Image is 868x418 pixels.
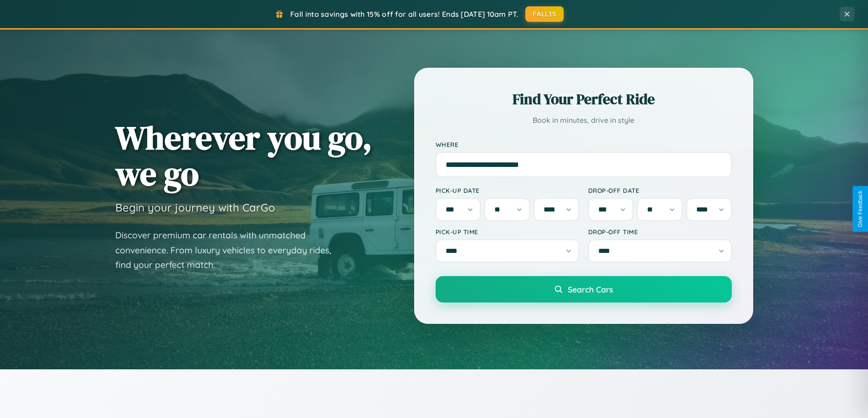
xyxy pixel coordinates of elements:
label: Drop-off Date [588,186,732,194]
button: Search Cars [436,276,732,302]
button: FALL15 [525,6,564,22]
h1: Wherever you go, we go [115,120,372,191]
div: Give Feedback [857,191,863,227]
h2: Find Your Perfect Ride [436,89,732,109]
label: Pick-up Time [436,228,579,236]
span: Search Cars [568,284,613,294]
span: Fall into savings with 15% off for all users! Ends [DATE] 10am PT. [290,10,519,19]
p: Discover premium car rentals with unmatched convenience. From luxury vehicles to everyday rides, ... [115,228,343,272]
p: Book in minutes, drive in style [436,114,732,127]
label: Pick-up Date [436,186,579,194]
label: Where [436,141,732,148]
label: Drop-off Time [588,228,732,236]
h3: Begin your journey with CarGo [115,201,275,214]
